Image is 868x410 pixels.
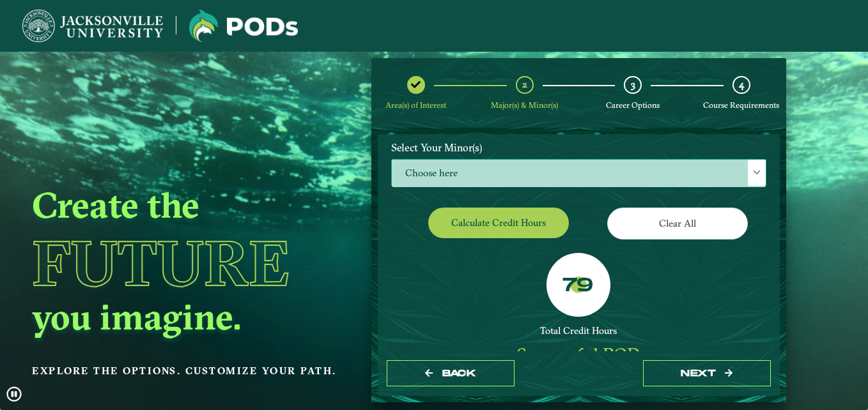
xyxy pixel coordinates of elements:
[189,10,298,42] img: Jacksonville University logo
[562,274,593,298] label: 79
[643,360,771,386] button: next
[32,232,341,294] h1: Future
[387,360,515,386] button: Back
[22,10,163,42] img: Jacksonville University logo
[703,100,779,110] span: Course Requirements
[32,183,341,227] h2: Create the
[32,294,341,339] h2: you imagine.
[491,100,558,110] span: Major(s) & Minor(s)
[385,100,446,110] span: Area(s) of Interest
[631,79,635,91] span: 3
[391,344,766,366] div: Successful POD
[739,79,744,91] span: 4
[607,208,748,239] button: Clear All
[32,361,341,381] p: Explore the options. Customize your path.
[442,368,476,379] span: Back
[382,135,776,159] label: Select Your Minor(s)
[522,79,527,91] span: 2
[392,160,766,187] span: Choose here
[428,208,569,238] button: Calculate credit hours
[606,100,660,110] span: Career Options
[391,325,766,337] div: Total Credit Hours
